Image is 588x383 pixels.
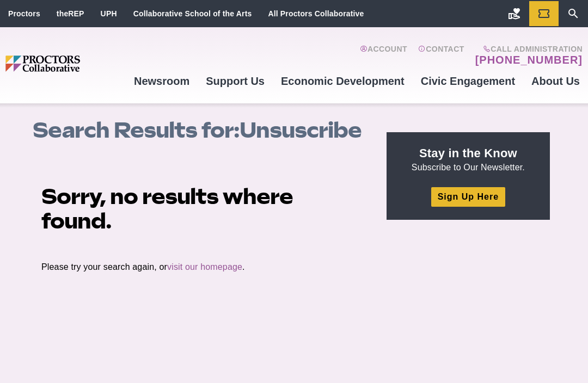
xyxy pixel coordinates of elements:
[133,9,252,18] a: Collaborative School of the Arts
[167,262,242,271] a: visit our homepage
[400,145,537,174] p: Subscribe to Our Newsletter.
[419,146,517,160] strong: Stay in the Know
[101,9,117,18] a: UPH
[268,9,364,18] a: All Proctors Collaborative
[413,66,523,96] a: Civic Engagement
[273,66,413,96] a: Economic Development
[41,261,362,273] p: Please try your search again, or .
[523,66,588,96] a: About Us
[475,53,583,66] a: [PHONE_NUMBER]
[418,45,464,66] a: Contact
[387,233,550,369] iframe: Advertisement
[57,9,84,18] a: theREP
[360,45,407,66] a: Account
[126,66,198,96] a: Newsroom
[559,1,588,26] a: Search
[431,187,505,206] a: Sign Up Here
[198,66,273,96] a: Support Us
[5,55,126,71] img: Proctors logo
[41,184,362,233] h1: Sorry, no results where found.
[8,9,40,18] a: Proctors
[33,117,240,143] span: Search Results for:
[472,45,583,53] span: Call Administration
[33,118,375,143] h1: Unsuscribe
